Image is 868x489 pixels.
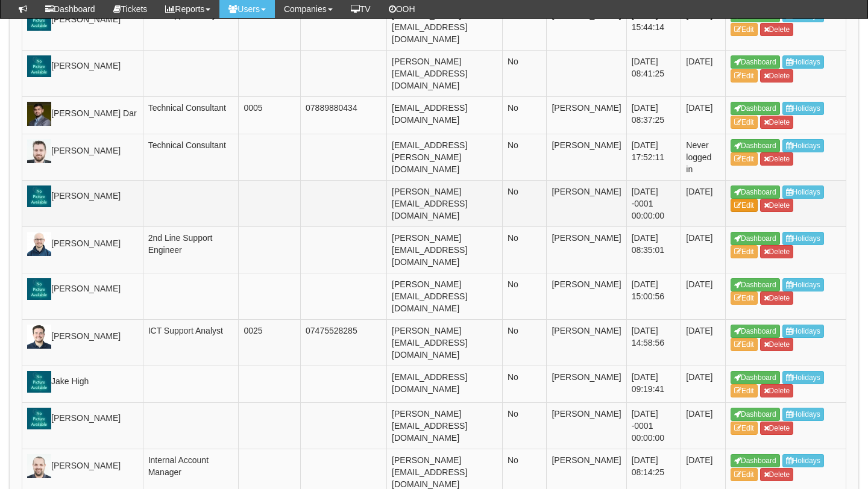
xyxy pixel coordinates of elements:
[782,325,824,338] a: Holidays
[760,152,794,166] a: Delete
[760,468,794,481] a: Delete
[387,403,503,449] td: [PERSON_NAME][EMAIL_ADDRESS][DOMAIN_NAME]
[22,50,143,96] td: [PERSON_NAME]
[626,4,681,50] td: [DATE] 15:44:14
[731,116,758,129] a: Edit
[760,199,794,212] a: Delete
[547,273,626,319] td: [PERSON_NAME]
[143,134,239,180] td: Technical Consultant
[681,226,726,273] td: [DATE]
[681,180,726,226] td: [DATE]
[731,139,780,152] a: Dashboard
[547,134,626,180] td: [PERSON_NAME]
[626,403,681,449] td: [DATE] -0001 00:00:00
[143,319,239,366] td: ICT Support Analyst
[22,366,143,403] td: Jake High
[782,55,824,69] a: Holidays
[547,180,626,226] td: [PERSON_NAME]
[782,232,824,245] a: Holidays
[760,116,794,129] a: Delete
[731,422,758,435] a: Edit
[782,278,824,291] a: Holidays
[502,403,547,449] td: No
[731,278,780,291] a: Dashboard
[681,403,726,449] td: [DATE]
[731,371,780,384] a: Dashboard
[731,245,758,258] a: Edit
[731,338,758,351] a: Edit
[760,23,794,36] a: Delete
[387,226,503,273] td: [PERSON_NAME][EMAIL_ADDRESS][DOMAIN_NAME]
[22,273,143,319] td: [PERSON_NAME]
[143,4,239,50] td: ICT Support Analyst
[239,96,301,134] td: 0005
[502,96,547,134] td: No
[731,69,758,83] a: Edit
[27,454,51,478] img: Profile Picture
[22,319,143,366] td: [PERSON_NAME]
[731,384,758,397] a: Edit
[27,325,51,349] img: Profile Picture
[27,232,51,256] img: Profile Picture
[760,69,794,83] a: Delete
[387,273,503,319] td: [PERSON_NAME][EMAIL_ADDRESS][DOMAIN_NAME]
[731,325,780,338] a: Dashboard
[731,102,780,115] a: Dashboard
[27,55,51,77] img: Profile Picture
[782,371,824,384] a: Holidays
[731,199,758,212] a: Edit
[731,291,758,305] a: Edit
[626,50,681,96] td: [DATE] 08:41:25
[22,180,143,226] td: [PERSON_NAME]
[760,245,794,258] a: Delete
[731,232,780,245] a: Dashboard
[731,23,758,36] a: Edit
[387,366,503,403] td: [EMAIL_ADDRESS][DOMAIN_NAME]
[681,96,726,134] td: [DATE]
[301,96,387,134] td: 07889880434
[27,371,51,393] img: Profile Picture
[731,454,780,467] a: Dashboard
[782,454,824,467] a: Holidays
[760,338,794,351] a: Delete
[626,273,681,319] td: [DATE] 15:00:56
[502,226,547,273] td: No
[547,366,626,403] td: [PERSON_NAME]
[502,134,547,180] td: No
[27,278,51,300] img: Profile Picture
[731,185,780,199] a: Dashboard
[22,134,143,180] td: [PERSON_NAME]
[681,134,726,180] td: Never logged in
[502,319,547,366] td: No
[782,185,824,199] a: Holidays
[731,152,758,166] a: Edit
[387,180,503,226] td: [PERSON_NAME][EMAIL_ADDRESS][DOMAIN_NAME]
[27,408,51,429] img: Profile Picture
[782,139,824,152] a: Holidays
[731,55,780,69] a: Dashboard
[502,273,547,319] td: No
[547,4,626,50] td: [PERSON_NAME]
[681,366,726,403] td: [DATE]
[731,468,758,481] a: Edit
[760,291,794,305] a: Delete
[387,134,503,180] td: [EMAIL_ADDRESS][PERSON_NAME][DOMAIN_NAME]
[27,9,51,31] img: Profile Picture
[626,96,681,134] td: [DATE] 08:37:25
[22,96,143,134] td: [PERSON_NAME] Dar
[626,366,681,403] td: [DATE] 09:19:41
[547,96,626,134] td: [PERSON_NAME]
[22,403,143,449] td: [PERSON_NAME]
[22,226,143,273] td: [PERSON_NAME]
[27,185,51,207] img: Profile Picture
[387,50,503,96] td: [PERSON_NAME][EMAIL_ADDRESS][DOMAIN_NAME]
[27,139,51,163] img: Profile Picture
[27,102,51,126] img: Profile Picture
[626,134,681,180] td: [DATE] 17:52:11
[22,4,143,50] td: [PERSON_NAME]
[760,384,794,397] a: Delete
[547,319,626,366] td: [PERSON_NAME]
[239,319,301,366] td: 0025
[782,408,824,421] a: Holidays
[626,180,681,226] td: [DATE] -0001 00:00:00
